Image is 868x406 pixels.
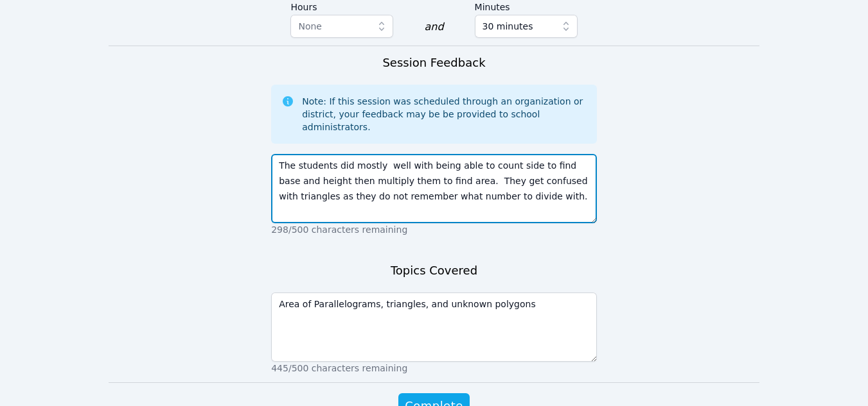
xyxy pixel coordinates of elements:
[382,54,485,72] h3: Session Feedback
[424,19,443,35] div: and
[298,21,322,31] span: None
[483,19,533,34] span: 30 minutes
[475,15,578,38] button: 30 minutes
[271,154,597,223] textarea: The students did mostly well with being able to count side to find base and height then multiply ...
[391,262,477,280] h3: Topics Covered
[271,223,597,236] p: 298/500 characters remaining
[271,362,597,375] p: 445/500 characters remaining
[302,95,587,133] div: Note: If this session was scheduled through an organization or district, your feedback may be be ...
[290,15,393,38] button: None
[271,292,597,362] textarea: Area of Parallelograms, triangles, and unknown polygons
